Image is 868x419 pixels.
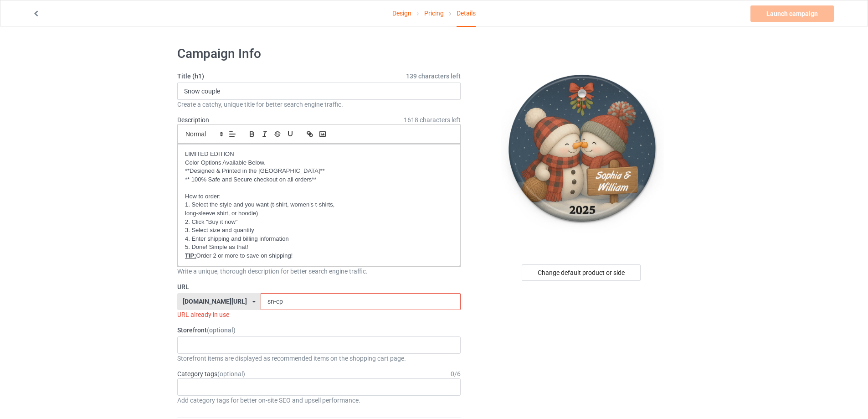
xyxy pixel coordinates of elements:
span: 1618 characters left [404,115,461,124]
a: Design [392,0,411,26]
div: Details [457,0,476,27]
div: [DOMAIN_NAME][URL] [183,298,247,305]
div: Write a unique, thorough description for better search engine traffic. [177,267,461,276]
div: Add category tags for better on-site SEO and upsell performance. [177,396,461,405]
label: Title (h1) [177,72,461,81]
div: 0 / 6 [451,369,461,378]
label: Description [177,116,209,124]
span: (optional) [217,370,245,378]
div: Storefront items are displayed as recommended items on the shopping cart page. [177,354,461,363]
p: 3. Select size and quantity [185,226,453,235]
div: Change default product or side [522,264,641,281]
u: TIP: [185,252,196,259]
div: Create a catchy, unique title for better search engine traffic. [177,100,461,109]
p: 2. Click "Buy it now" [185,218,453,227]
div: URL already in use [177,310,461,319]
p: **Designed & Printed in the [GEOGRAPHIC_DATA]** [185,167,453,176]
p: 1. Select the style and you want (t-shirt, women's t-shirts, [185,201,453,209]
label: Storefront [177,326,461,335]
p: ** 100% Safe and Secure checkout on all orders** [185,176,453,184]
p: 4. Enter shipping and billing information [185,235,453,243]
label: URL [177,282,461,291]
p: Order 2 or more to save on shipping! [185,252,453,260]
label: Category tags [177,369,245,378]
p: long-sleeve shirt, or hoodie) [185,209,453,218]
span: 139 characters left [406,72,461,81]
a: Pricing [424,0,444,26]
p: LIMITED EDITION [185,150,453,159]
span: (optional) [207,326,236,334]
p: 5. Done! Simple as that! [185,243,453,252]
h1: Campaign Info [177,46,461,62]
p: Color Options Available Below. [185,159,453,167]
p: How to order: [185,192,453,201]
